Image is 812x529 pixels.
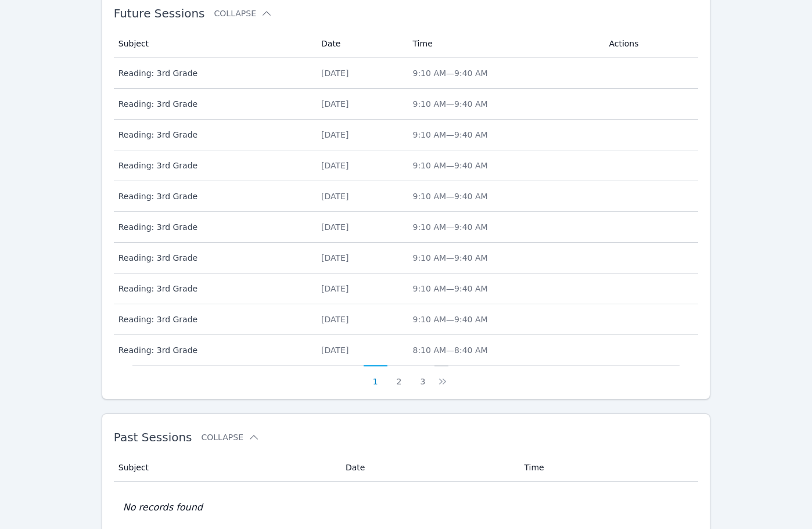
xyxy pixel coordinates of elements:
[118,221,307,233] span: Reading: 3rd Grade
[114,58,699,89] tr: Reading: 3rd Grade[DATE]9:10 AM—9:40 AM
[114,181,699,212] tr: Reading: 3rd Grade[DATE]9:10 AM—9:40 AM
[321,314,398,325] div: [DATE]
[118,67,307,79] span: Reading: 3rd Grade
[314,30,405,58] th: Date
[413,222,488,232] span: 9:10 AM — 9:40 AM
[413,192,488,201] span: 9:10 AM — 9:40 AM
[413,315,488,324] span: 9:10 AM — 9:40 AM
[413,346,488,355] span: 8:10 AM — 8:40 AM
[321,344,398,356] div: [DATE]
[214,8,272,19] button: Collapse
[321,221,398,233] div: [DATE]
[602,30,698,58] th: Actions
[321,98,398,110] div: [DATE]
[411,365,434,387] button: 3
[413,99,488,109] span: 9:10 AM — 9:40 AM
[413,130,488,139] span: 9:10 AM — 9:40 AM
[114,430,192,444] span: Past Sessions
[202,431,260,443] button: Collapse
[118,160,307,171] span: Reading: 3rd Grade
[114,454,339,482] th: Subject
[321,252,398,264] div: [DATE]
[118,344,307,356] span: Reading: 3rd Grade
[114,243,699,274] tr: Reading: 3rd Grade[DATE]9:10 AM—9:40 AM
[118,314,307,325] span: Reading: 3rd Grade
[364,365,387,387] button: 1
[321,129,398,141] div: [DATE]
[517,454,698,482] th: Time
[321,67,398,79] div: [DATE]
[118,252,307,264] span: Reading: 3rd Grade
[114,212,699,243] tr: Reading: 3rd Grade[DATE]9:10 AM—9:40 AM
[114,30,314,58] th: Subject
[406,30,602,58] th: Time
[321,283,398,294] div: [DATE]
[118,190,307,202] span: Reading: 3rd Grade
[114,335,699,365] tr: Reading: 3rd Grade[DATE]8:10 AM—8:40 AM
[114,150,699,181] tr: Reading: 3rd Grade[DATE]9:10 AM—9:40 AM
[114,274,699,304] tr: Reading: 3rd Grade[DATE]9:10 AM—9:40 AM
[114,6,205,20] span: Future Sessions
[413,161,488,170] span: 9:10 AM — 9:40 AM
[339,454,518,482] th: Date
[321,160,398,171] div: [DATE]
[387,365,411,387] button: 2
[413,284,488,293] span: 9:10 AM — 9:40 AM
[413,253,488,262] span: 9:10 AM — 9:40 AM
[413,69,488,78] span: 9:10 AM — 9:40 AM
[321,190,398,202] div: [DATE]
[114,89,699,120] tr: Reading: 3rd Grade[DATE]9:10 AM—9:40 AM
[114,304,699,335] tr: Reading: 3rd Grade[DATE]9:10 AM—9:40 AM
[118,129,307,141] span: Reading: 3rd Grade
[118,98,307,110] span: Reading: 3rd Grade
[118,283,307,294] span: Reading: 3rd Grade
[114,120,699,150] tr: Reading: 3rd Grade[DATE]9:10 AM—9:40 AM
